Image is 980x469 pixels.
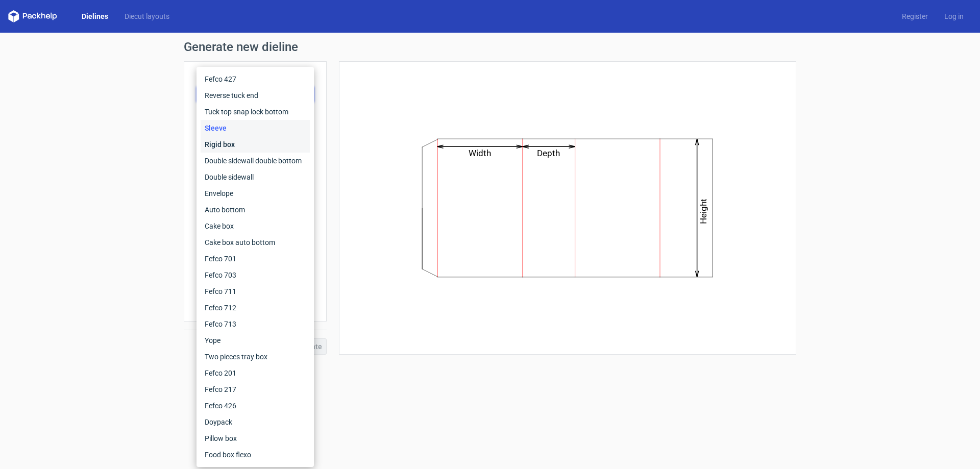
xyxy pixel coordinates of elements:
a: Diecut layouts [116,11,178,21]
div: Double sidewall [201,169,310,185]
text: Height [699,199,709,224]
div: Fefco 217 [201,381,310,398]
div: Yope [201,332,310,349]
div: Fefco 703 [201,267,310,283]
div: Reverse tuck end [201,87,310,104]
div: Tuck top snap lock bottom [201,104,310,120]
div: Envelope [201,185,310,202]
div: Sleeve [201,120,310,136]
div: Two pieces tray box [201,349,310,365]
div: Fefco 712 [201,300,310,316]
div: Fefco 426 [201,398,310,414]
div: Fefco 701 [201,251,310,267]
a: Dielines [73,11,116,21]
div: Fefco 427 [201,71,310,87]
div: Doypack [201,414,310,430]
div: Cake box auto bottom [201,234,310,251]
div: Cake box [201,218,310,234]
div: Auto bottom [201,202,310,218]
div: Fefco 713 [201,316,310,332]
h1: Generate new dieline [184,41,796,53]
div: Food box flexo [201,447,310,463]
a: Register [894,11,936,21]
div: Fefco 711 [201,283,310,300]
div: Double sidewall double bottom [201,153,310,169]
text: Depth [537,148,560,158]
text: Width [469,148,492,158]
div: Rigid box [201,136,310,153]
div: Pillow box [201,430,310,447]
a: Log in [936,11,972,21]
div: Fefco 201 [201,365,310,381]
